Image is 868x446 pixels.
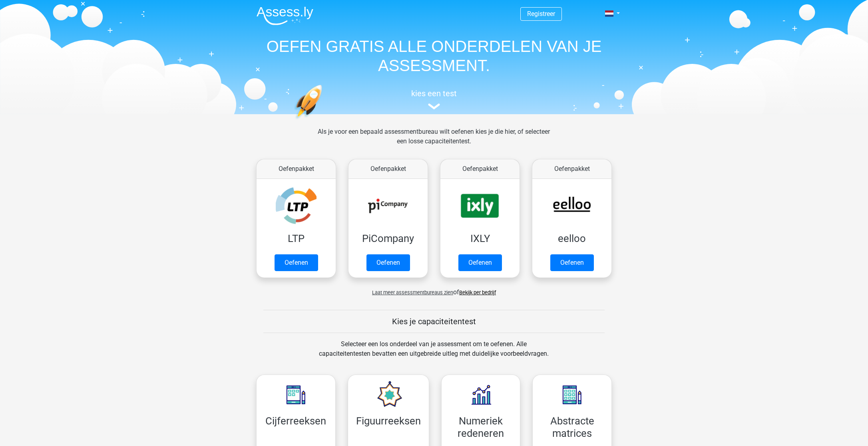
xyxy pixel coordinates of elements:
img: assessment [428,103,440,109]
h5: kies een test [250,89,618,98]
h5: Kies je capaciteitentest [263,317,605,326]
a: kies een test [250,89,618,110]
div: Als je voor een bepaald assessmentbureau wilt oefenen kies je die hier, of selecteer een losse ca... [311,127,556,156]
a: Oefenen [458,254,502,271]
div: of [250,281,618,297]
img: Assessly [257,6,313,25]
img: oefenen [294,85,353,157]
a: Oefenen [550,254,594,271]
div: Selecteer een los onderdeel van je assessment om te oefenen. Alle capaciteitentesten bevatten een... [311,339,556,368]
a: Oefenen [366,254,410,271]
a: Bekijk per bedrijf [459,289,496,295]
span: Laat meer assessmentbureaus zien [372,289,453,295]
a: Registreer [527,10,555,18]
a: Oefenen [275,254,318,271]
h1: OEFEN GRATIS ALLE ONDERDELEN VAN JE ASSESSMENT. [250,37,618,75]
